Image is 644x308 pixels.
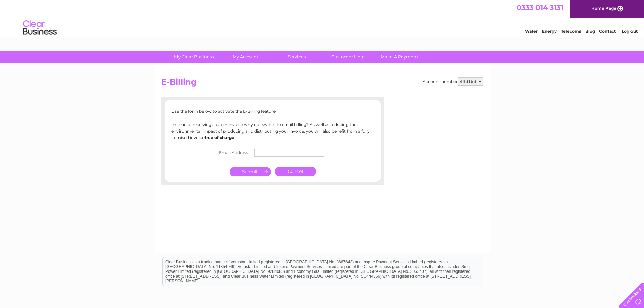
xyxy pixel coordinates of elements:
[171,121,374,141] p: Instead of receiving a paper invoice why not switch to email billing? As well as reducing the env...
[599,29,616,34] a: Contact
[622,29,638,34] a: Log out
[517,3,563,12] a: 0333 014 3131
[161,77,483,90] h2: E-Billing
[216,147,253,158] th: Email Address:
[423,77,483,86] div: Account number
[542,29,557,34] a: Energy
[525,29,538,34] a: Water
[166,51,222,63] a: My Clear Business
[163,4,482,33] div: Clear Business is a trading name of Verastar Limited (registered in [GEOGRAPHIC_DATA] No. 3667643...
[171,108,374,114] p: Use the form below to activate the E-Billing feature.
[230,167,271,176] input: Submit
[217,51,273,63] a: My Account
[275,167,316,176] a: Cancel
[23,18,57,38] img: logo.png
[320,51,376,63] a: Customer Help
[269,51,325,63] a: Services
[205,135,234,140] b: free of charge
[372,51,427,63] a: Make A Payment
[561,29,581,34] a: Telecoms
[585,29,595,34] a: Blog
